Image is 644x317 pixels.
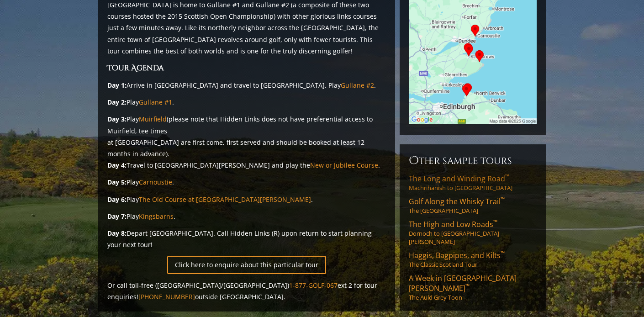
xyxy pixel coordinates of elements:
[167,256,326,274] a: Click here to enquire about this particular tour
[107,194,386,205] p: Play .
[505,173,509,180] sup: ™
[107,81,127,90] strong: Day 1:
[465,282,470,290] sup: ™
[493,218,497,226] sup: ™
[107,178,127,186] strong: Day 5:
[107,98,127,106] strong: Day 2:
[107,229,127,238] strong: Day 8:
[501,249,505,257] sup: ™
[409,273,517,293] span: A Week in [GEOGRAPHIC_DATA][PERSON_NAME]
[107,96,386,108] p: Play .
[107,161,127,169] strong: Day 4:
[341,81,374,90] a: Gullane #2
[409,196,537,215] a: Golf Along the Whisky Trail™The [GEOGRAPHIC_DATA]
[409,219,537,246] a: The High and Low Roads™Dornoch to [GEOGRAPHIC_DATA][PERSON_NAME]
[409,196,505,206] span: Golf Along the Whisky Trail
[107,176,386,188] p: Play .
[138,292,195,301] a: [PHONE_NUMBER]
[107,79,386,91] p: Arrive in [GEOGRAPHIC_DATA] and travel to [GEOGRAPHIC_DATA]. Play .
[139,178,172,186] a: Carnoustie
[409,219,497,229] span: The High and Low Roads
[409,174,509,184] span: The Long and Winding Road
[289,281,338,290] a: 1-877-GOLF-067
[107,62,386,74] h3: Tour Agenda
[107,115,127,123] strong: Day 3:
[107,211,386,222] p: Play .
[409,250,537,269] a: Haggis, Bagpipes, and Kilts™The Classic Scotland Tour
[501,195,505,203] sup: ™
[310,161,378,169] a: New or Jubilee Course
[409,273,537,301] a: A Week in [GEOGRAPHIC_DATA][PERSON_NAME]™The Auld Grey Toon
[139,195,311,204] a: The Old Course at [GEOGRAPHIC_DATA][PERSON_NAME]
[139,212,174,221] a: Kingsbarns
[107,227,386,250] p: Depart [GEOGRAPHIC_DATA]. Call Hidden Links (R) upon return to start planning your next tour!
[107,195,127,204] strong: Day 6:
[107,280,386,302] p: Or call toll-free ([GEOGRAPHIC_DATA]/[GEOGRAPHIC_DATA]) ext 2 for tour enquiries! outside [GEOGRA...
[409,250,505,260] span: Haggis, Bagpipes, and Kilts
[139,115,167,123] a: Muirfield
[139,98,172,106] a: Gullane #1
[107,212,127,221] strong: Day 7:
[409,153,537,168] h6: Other Sample Tours
[409,174,537,192] a: The Long and Winding Road™Machrihanish to [GEOGRAPHIC_DATA]
[107,113,386,171] p: Play (please note that Hidden Links does not have preferential access to Muirfield, tee times at ...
